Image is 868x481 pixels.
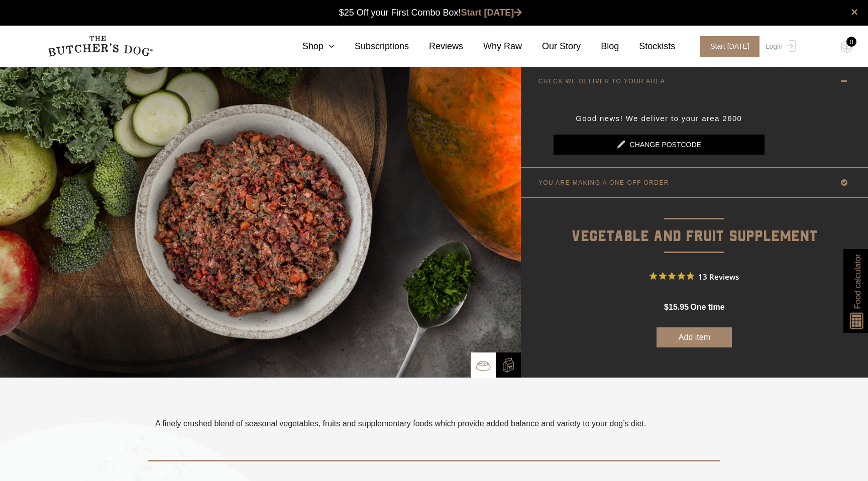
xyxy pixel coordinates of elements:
[657,327,732,347] button: Add item
[700,36,759,57] span: Start [DATE]
[522,40,581,53] a: Our Story
[619,40,675,53] a: Stockists
[576,114,742,123] span: Good news! We deliver to your area 2600
[155,418,646,430] p: A finely crushed blend of seasonal vegetables, fruits and supplementary foods which provide added...
[538,179,669,186] p: YOU ARE MAKING A ONE-OFF ORDER
[581,40,619,53] a: Blog
[763,36,796,57] a: Login
[335,40,409,53] a: Subscriptions
[851,6,858,18] a: close
[476,358,491,373] img: TBD_Bowl.png
[521,66,868,96] a: CHECK WE DELIVER TO YOUR AREA
[409,40,463,53] a: Reviews
[698,269,739,284] span: 13 Reviews
[617,141,630,149] img: phoeniixx_pin_pencil_logo.png
[690,303,724,311] span: one time
[461,8,522,18] a: Start [DATE]
[851,254,863,309] span: Food calculator
[463,40,522,53] a: Why Raw
[840,40,853,53] img: TBD_Cart-Empty.png
[501,357,516,373] img: TBD_Build-A-Box-2.png
[554,135,765,155] a: Change postcode
[649,269,739,284] button: Rated 4.9 out of 5 stars from 13 reviews. Jump to reviews.
[690,36,763,57] a: Start [DATE]
[669,303,689,311] span: 15.95
[846,37,856,47] div: 0
[282,40,335,53] a: Shop
[538,78,666,85] p: CHECK WE DELIVER TO YOUR AREA
[521,198,868,249] p: Vegetable and Fruit Supplement
[521,168,868,197] a: YOU ARE MAKING A ONE-OFF ORDER
[664,303,669,311] span: $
